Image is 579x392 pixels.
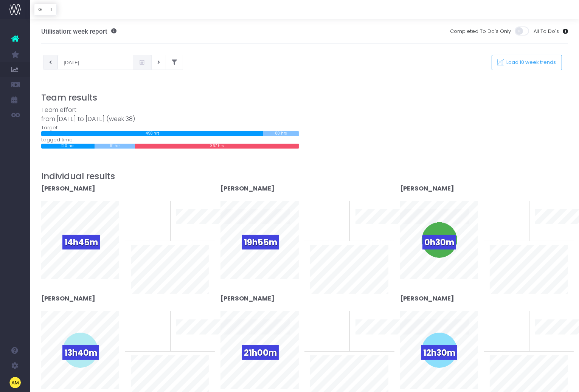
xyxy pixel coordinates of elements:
[152,201,165,213] span: 0%
[310,324,341,331] span: To last week
[41,171,568,181] h3: Individual results
[450,28,511,35] span: Completed To Do's Only
[95,144,135,149] div: 91 hrs
[263,131,299,136] div: 80 hrs
[400,294,454,303] strong: [PERSON_NAME]
[511,311,523,324] span: 0%
[355,336,389,351] span: 10 week trend
[131,213,162,221] span: To last week
[135,144,299,149] div: 367 hrs
[400,184,454,193] strong: [PERSON_NAME]
[355,226,389,241] span: 10 week trend
[535,226,568,241] span: 10 week trend
[34,4,57,15] div: Vertical button group
[41,105,299,124] div: Team effort from [DATE] to [DATE] (week 38)
[41,28,116,35] h3: Utilisation: week report
[41,294,95,303] strong: [PERSON_NAME]
[492,55,562,70] button: Load 10 week trends
[34,4,46,15] button: G
[176,336,210,351] span: 10 week trend
[331,311,344,324] span: 0%
[331,201,344,213] span: 0%
[504,59,556,66] span: Load 10 week trends
[490,213,521,221] span: To last week
[242,235,279,249] span: 19h55m
[220,294,275,303] strong: [PERSON_NAME]
[62,345,99,360] span: 13h40m
[41,131,264,136] div: 498 hrs
[152,311,165,324] span: 0%
[176,226,210,241] span: 10 week trend
[62,235,100,249] span: 14h45m
[41,184,95,193] strong: [PERSON_NAME]
[421,345,457,360] span: 12h30m
[131,324,162,331] span: To last week
[41,93,568,103] h3: Team results
[535,336,568,351] span: 10 week trend
[46,4,57,15] button: T
[422,235,456,249] span: 0h30m
[36,105,305,149] div: Target: Logged time:
[511,201,523,213] span: 0%
[534,28,559,35] span: All To Do's
[242,345,279,360] span: 21h00m
[220,184,275,193] strong: [PERSON_NAME]
[41,144,95,149] div: 120 hrs
[490,324,521,331] span: To last week
[9,377,21,388] img: images/default_profile_image.png
[310,213,341,221] span: To last week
